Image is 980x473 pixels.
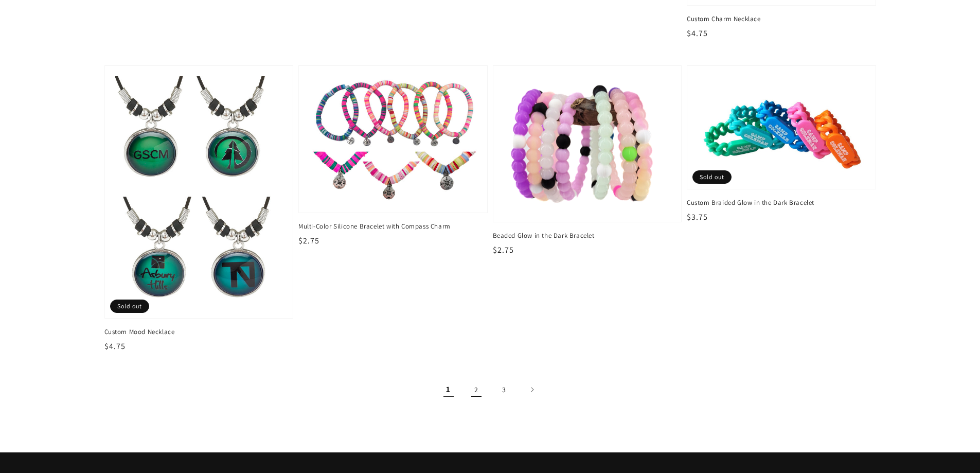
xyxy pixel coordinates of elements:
a: Custom Mood Necklace Custom Mood Necklace $4.75 [104,65,294,353]
a: Custom Braided Glow in the Dark Bracelet Custom Braided Glow in the Dark Bracelet $3.75 [687,65,876,223]
img: Multi-Color Silicone Bracelet with Compass Charm [309,76,477,202]
span: $2.75 [493,244,514,255]
nav: Pagination [104,378,876,401]
span: $2.75 [298,235,319,246]
a: Page 2 [465,378,488,401]
span: Multi-Color Silicone Bracelet with Compass Charm [298,222,488,231]
span: Page 1 [437,378,460,401]
a: Multi-Color Silicone Bracelet with Compass Charm Multi-Color Silicone Bracelet with Compass Charm... [298,65,488,247]
a: Next page [521,378,543,401]
span: Sold out [692,170,732,184]
a: Page 3 [493,378,515,401]
img: Custom Braided Glow in the Dark Bracelet [698,76,865,179]
img: Custom Mood Necklace [115,76,283,308]
span: $4.75 [687,28,708,39]
span: Custom Charm Necklace [687,14,876,24]
span: Custom Mood Necklace [104,327,294,337]
img: Beaded Glow in the Dark Bracelet [504,76,671,212]
span: Custom Braided Glow in the Dark Bracelet [687,198,876,207]
span: $3.75 [687,212,708,222]
span: Sold out [110,300,149,313]
span: Beaded Glow in the Dark Bracelet [493,231,682,240]
a: Beaded Glow in the Dark Bracelet Beaded Glow in the Dark Bracelet $2.75 [493,65,682,256]
span: $4.75 [104,341,126,352]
